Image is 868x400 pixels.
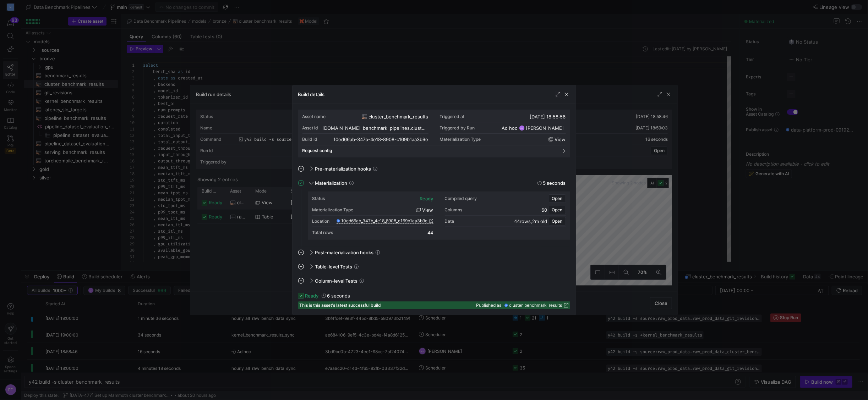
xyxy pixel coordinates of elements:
[369,114,428,120] span: cluster_benchmark_results
[542,207,547,213] span: 60
[428,230,433,235] div: 44
[509,303,562,308] span: cluster_benchmark_results
[440,137,481,142] span: Materialization Type
[533,218,547,224] span: 2m old
[315,278,358,284] span: Column-level Tests
[302,114,326,119] div: Asset name
[445,196,477,201] div: Compiled query
[476,303,502,308] span: Published as
[526,125,564,131] span: [PERSON_NAME]
[327,293,350,299] y42-duration: 6 seconds
[342,218,428,223] span: 10ed66ab_347b_4e18_8908_c169b1aa3b9e
[298,275,570,287] mat-expansion-panel-header: Column-level Tests
[312,230,333,235] div: Total rows
[440,126,475,130] div: Triggered by Run
[514,218,547,224] div: ,
[555,137,566,142] span: view
[502,125,518,131] span: Ad hoc
[315,250,374,255] span: Post-materialization hooks
[422,207,433,213] span: view
[302,148,557,153] mat-panel-title: Request config
[549,194,566,203] button: Open
[302,137,318,142] div: Build id
[302,126,318,130] div: Asset id
[298,177,570,189] mat-expansion-panel-header: Materialization5 seconds
[519,125,525,131] div: EF
[500,124,566,132] button: Ad hocEF[PERSON_NAME]
[302,145,566,156] mat-expansion-panel-header: Request config
[298,163,570,174] mat-expansion-panel-header: Pre-materialization hooks
[504,303,569,308] a: cluster_benchmark_results
[549,206,566,214] button: Open
[315,166,371,172] span: Pre-materialization hooks
[337,218,433,223] a: 10ed66ab_347b_4e18_8908_c169b1aa3b9e
[312,196,325,201] div: Status
[315,264,353,270] span: Table-level Tests
[552,207,563,212] span: Open
[323,125,428,131] div: [DOMAIN_NAME]_benchmark_pipelines.cluster_benchmark_results
[552,196,563,201] span: Open
[445,207,463,212] div: Columns
[298,247,570,258] mat-expansion-panel-header: Post-materialization hooks
[298,191,570,247] div: Materialization5 seconds
[440,114,465,119] div: Triggered at
[530,114,566,120] span: [DATE] 18:58:56
[315,180,348,186] span: Materialization
[549,217,566,226] button: Open
[543,180,566,186] y42-duration: 5 seconds
[334,137,428,142] div: 10ed66ab-347b-4e18-8908-c169b1aa3b9e
[312,207,354,212] div: Materialization Type
[305,293,319,299] span: ready
[312,219,330,224] div: Location
[420,196,433,201] div: ready
[298,91,325,97] h3: Build details
[445,219,454,224] div: Data
[298,261,570,272] mat-expansion-panel-header: Table-level Tests
[552,219,563,224] span: Open
[514,218,531,224] span: 44 rows
[300,303,381,308] span: This is this asset's latest successful build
